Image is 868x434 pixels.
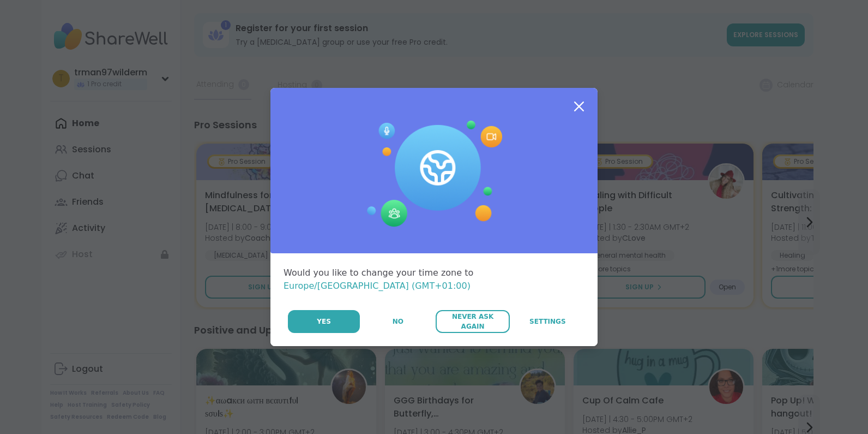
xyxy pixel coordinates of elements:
[284,266,584,293] div: Would you like to change your time zone to
[529,317,566,326] span: Settings
[317,317,331,326] span: Yes
[441,312,504,331] span: Never Ask Again
[366,121,502,228] img: Session Experience
[393,317,403,326] span: No
[511,310,584,333] a: Settings
[436,310,509,333] button: Never Ask Again
[288,310,360,333] button: Yes
[361,310,435,333] button: No
[284,281,471,291] span: Europe/[GEOGRAPHIC_DATA] (GMT+01:00)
